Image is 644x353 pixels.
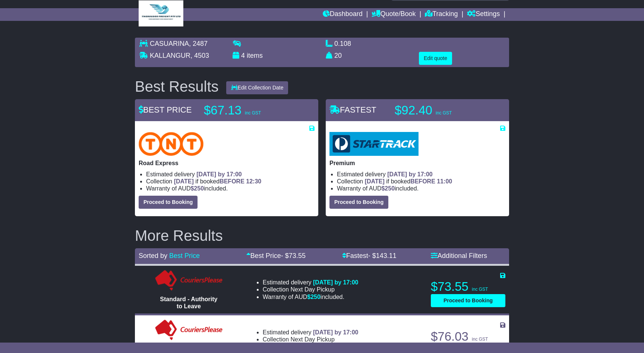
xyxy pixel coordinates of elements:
[189,40,208,47] span: , 2487
[146,178,315,185] li: Collection
[291,286,335,293] span: Next Day Pickup
[246,178,261,185] span: 12:30
[281,252,306,259] span: - $
[467,8,500,21] a: Settings
[307,294,321,300] span: $
[425,8,458,21] a: Tracking
[329,160,505,167] p: Premium
[220,178,244,185] span: BEFORE
[139,105,192,114] span: BEST PRICE
[472,287,488,292] span: inc GST
[387,171,433,177] span: [DATE] by 17:00
[419,52,452,65] button: Edit quote
[263,286,359,293] li: Collection
[146,185,315,192] li: Warranty of AUD included.
[313,329,359,335] span: [DATE] by 17:00
[226,81,288,94] button: Edit Collection Date
[169,252,200,259] a: Best Price
[381,185,395,192] span: $
[337,185,505,192] li: Warranty of AUD included.
[368,252,397,259] span: - $
[437,178,452,185] span: 11:00
[376,252,397,259] span: 143.11
[329,132,419,156] img: StarTrack: Premium
[154,270,224,292] img: Couriers Please: Standard - Authority to Leave
[365,178,452,185] span: if booked
[263,336,359,343] li: Collection
[410,178,435,185] span: BEFORE
[365,178,385,185] span: [DATE]
[131,78,222,95] div: Best Results
[263,279,359,286] li: Estimated delivery
[139,132,203,156] img: TNT Domestic: Road Express
[395,103,488,118] p: $92.40
[323,8,363,21] a: Dashboard
[174,178,194,185] span: [DATE]
[313,279,359,286] span: [DATE] by 17:00
[334,40,351,47] span: 0.108
[190,185,204,192] span: $
[334,52,342,59] span: 20
[337,178,505,185] li: Collection
[154,319,224,341] img: Couriers Please: Standard - Signature Required
[289,252,306,259] span: 73.55
[139,252,167,259] span: Sorted by
[472,337,488,342] span: inc GST
[174,178,261,185] span: if booked
[196,171,242,177] span: [DATE] by 17:00
[194,185,204,192] span: 250
[329,105,376,114] span: FASTEST
[146,171,315,178] li: Estimated delivery
[139,196,198,209] button: Proceed to Booking
[329,196,388,209] button: Proceed to Booking
[150,40,189,47] span: CASUARINA
[247,52,263,59] span: items
[431,252,487,259] a: Additional Filters
[431,329,505,344] p: $76.03
[263,329,359,336] li: Estimated delivery
[291,336,335,343] span: Next Day Pickup
[310,294,321,300] span: 250
[135,227,509,244] h2: More Results
[160,296,217,309] span: Standard - Authority to Leave
[372,8,416,21] a: Quote/Book
[204,103,297,118] p: $67.13
[431,294,505,307] button: Proceed to Booking
[337,171,505,178] li: Estimated delivery
[431,279,505,294] p: $73.55
[342,252,397,259] a: Fastest- $143.11
[190,52,209,59] span: , 4503
[436,110,452,116] span: inc GST
[139,160,315,167] p: Road Express
[263,293,359,300] li: Warranty of AUD included.
[385,185,395,192] span: 250
[241,52,245,59] span: 4
[150,52,190,59] span: KALLANGUR
[246,252,306,259] a: Best Price- $73.55
[245,110,261,116] span: inc GST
